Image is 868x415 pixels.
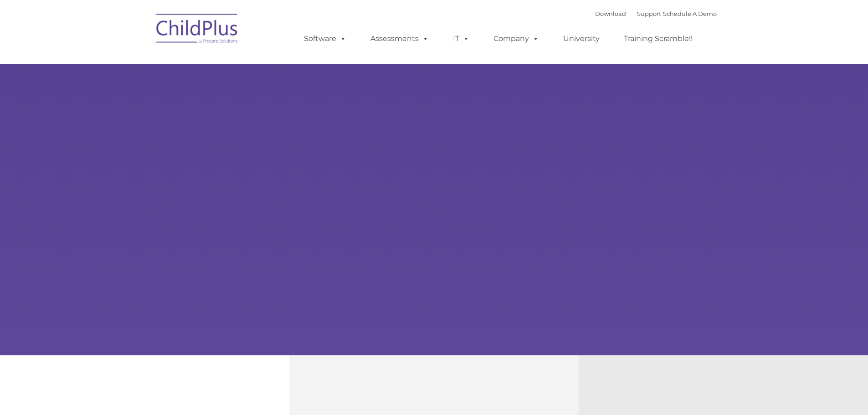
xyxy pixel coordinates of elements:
[663,10,717,17] a: Schedule A Demo
[595,10,717,17] font: |
[637,10,661,17] a: Support
[484,30,548,48] a: Company
[152,7,243,53] img: ChildPlus by Procare Solutions
[444,30,478,48] a: IT
[361,30,438,48] a: Assessments
[295,30,355,48] a: Software
[615,30,702,48] a: Training Scramble!!
[554,30,609,48] a: University
[595,10,626,17] a: Download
